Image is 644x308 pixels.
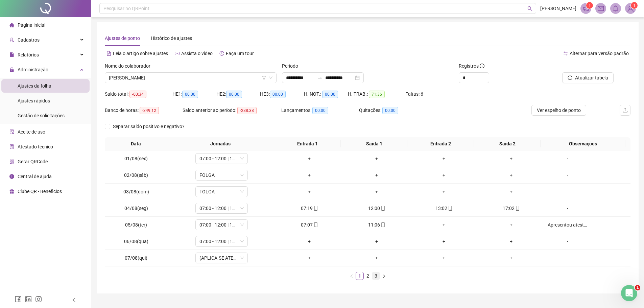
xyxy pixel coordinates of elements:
div: + [279,188,340,195]
th: Data [105,137,167,150]
sup: 1 [586,2,593,9]
span: Observações [543,140,623,147]
div: 12:00 [346,205,408,212]
div: 07:07 [279,221,340,229]
span: Gestão de solicitações [18,113,65,118]
div: Saldo total: [105,90,172,98]
div: + [480,188,542,195]
span: down [240,239,244,243]
span: 00:00 [382,107,398,114]
div: - [548,171,588,179]
span: to [317,75,323,80]
div: Histórico de ajustes [151,34,192,42]
th: Jornadas [167,137,274,150]
span: 07:00 - 12:00 | 13:00 - 16:00 [199,153,244,164]
span: Página inicial [18,22,45,28]
span: [PERSON_NAME] [540,5,576,12]
iframe: Intercom live chat [621,285,637,301]
a: 1 [356,272,363,280]
label: Nome do colaborador [105,62,155,70]
span: Gerar QRCode [18,159,48,164]
span: notification [583,5,589,11]
span: Aceite de uso [18,129,45,135]
span: mail [598,5,604,11]
span: Alternar para versão padrão [570,51,629,56]
div: Quitações: [359,106,425,114]
div: + [413,238,475,245]
th: Entrada 2 [407,137,474,150]
span: 05/08(ter) [125,222,147,228]
div: 17:02 [480,205,542,212]
div: + [413,254,475,262]
span: gift [9,189,14,194]
div: + [480,155,542,162]
span: 07:00 - 12:00 | 13:00 - 17:00 [199,203,244,213]
span: 01/08(sex) [124,156,148,161]
label: Período [282,62,303,70]
div: Lançamentos: [281,106,359,114]
span: Administração [18,67,48,72]
span: Central de ajuda [18,174,52,179]
span: linkedin [25,296,32,303]
span: mobile [447,206,453,211]
button: left [348,272,356,280]
span: mobile [380,222,385,227]
div: + [346,254,408,262]
span: mobile [515,206,520,211]
span: 00:00 [182,91,198,98]
li: 2 [364,272,372,280]
span: Clube QR - Beneficios [18,189,62,194]
span: Relatórios [18,52,39,57]
span: down [240,173,244,177]
button: right [380,272,388,280]
span: Faça um tour [226,51,254,56]
li: 3 [372,272,380,280]
a: 2 [364,272,372,280]
span: swap [563,51,568,56]
span: 1 [635,285,640,290]
div: + [413,221,475,229]
span: Leia o artigo sobre ajustes [113,51,168,56]
span: info-circle [480,64,484,68]
span: instagram [35,296,42,303]
li: 1 [356,272,364,280]
div: HE 2: [216,90,260,98]
div: HE 1: [172,90,216,98]
span: Separar saldo positivo e negativo? [110,123,187,130]
li: Página anterior [348,272,356,280]
span: 06/08(qua) [124,239,148,244]
div: HE 3: [260,90,304,98]
span: Ajustes rápidos [18,98,50,103]
div: H. TRAB.: [348,90,405,98]
span: left [350,274,354,278]
span: solution [9,144,14,149]
div: Apresentou atestado de comparecimento das 12:13 ás 14:10 [548,221,588,229]
button: Atualizar tabela [562,72,614,83]
span: reload [568,75,572,80]
a: 3 [372,272,380,280]
div: + [279,238,340,245]
span: down [240,157,244,161]
span: Cadastros [18,37,40,43]
span: upload [622,108,628,113]
span: right [382,274,386,278]
span: file-text [106,51,111,56]
span: -60:34 [129,91,146,98]
span: Atestado técnico [18,144,53,149]
span: down [240,256,244,260]
span: 07:00 - 12:00 | 13:00 - 17:00 [199,236,244,246]
span: Assista o vídeo [181,51,213,56]
span: JOSINEA ARCANJO DOS SANTOS [109,73,272,83]
span: filter [262,76,266,80]
span: qrcode [9,159,14,164]
div: Ajustes de ponto [105,34,140,42]
img: 13968 [625,3,636,14]
span: Registros [459,62,484,70]
span: Atualizar tabela [575,74,608,81]
div: H. NOT.: [304,90,348,98]
span: -288:38 [237,107,257,114]
span: mobile [313,222,318,227]
div: + [480,254,542,262]
span: Ajustes da folha [18,83,51,89]
th: Entrada 1 [274,137,341,150]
